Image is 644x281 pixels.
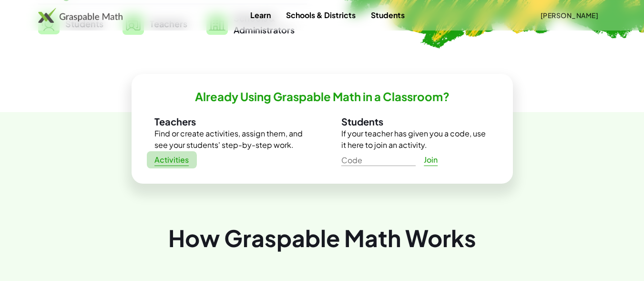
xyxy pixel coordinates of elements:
[341,115,490,128] h3: Students
[38,222,606,254] div: How Graspable Math Works
[278,6,363,24] a: Schools & Districts
[195,89,450,104] h2: Already Using Graspable Math in a Classroom?
[154,155,189,165] span: Activities
[243,6,278,24] a: Learn
[154,115,303,128] h3: Teachers
[540,11,598,20] span: [PERSON_NAME]
[416,151,446,168] a: Join
[532,7,606,24] button: [PERSON_NAME]
[424,155,438,165] span: Join
[147,151,197,168] a: Activities
[154,128,303,151] p: Find or create activities, assign them, and see your students' step-by-step work.
[341,128,490,151] p: If your teacher has given you a code, use it here to join an activity.
[363,6,412,24] a: Students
